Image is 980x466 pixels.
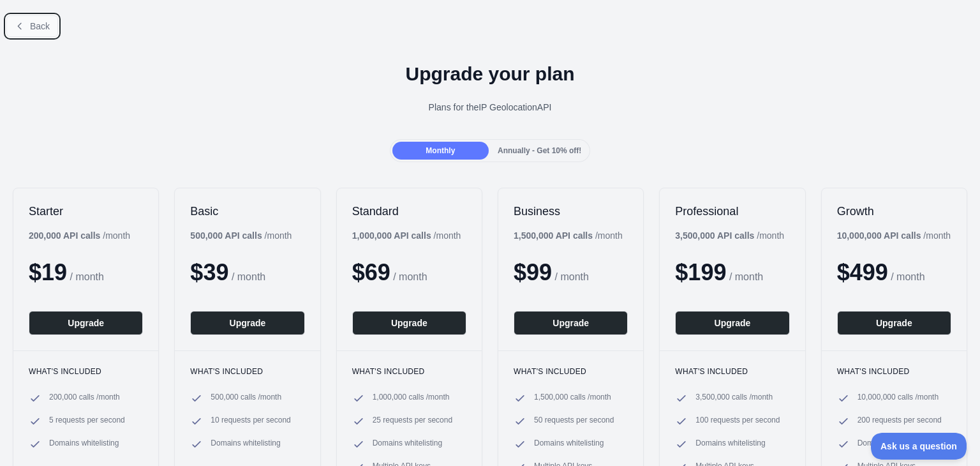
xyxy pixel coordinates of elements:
h2: Professional [675,204,789,219]
span: $ 199 [675,259,726,285]
span: $ 499 [837,259,888,285]
span: $ 69 [352,259,390,285]
b: 10,000,000 API calls [837,230,921,241]
span: $ 99 [514,259,552,285]
div: / month [675,229,784,242]
div: / month [352,229,461,242]
h2: Business [514,204,628,219]
b: 3,500,000 API calls [675,230,754,241]
b: 1,500,000 API calls [514,230,593,241]
iframe: Toggle Customer Support [871,433,967,460]
div: / month [837,229,951,242]
h2: Standard [352,204,466,219]
b: 1,000,000 API calls [352,230,431,241]
h2: Growth [837,204,951,219]
div: / month [514,229,623,242]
